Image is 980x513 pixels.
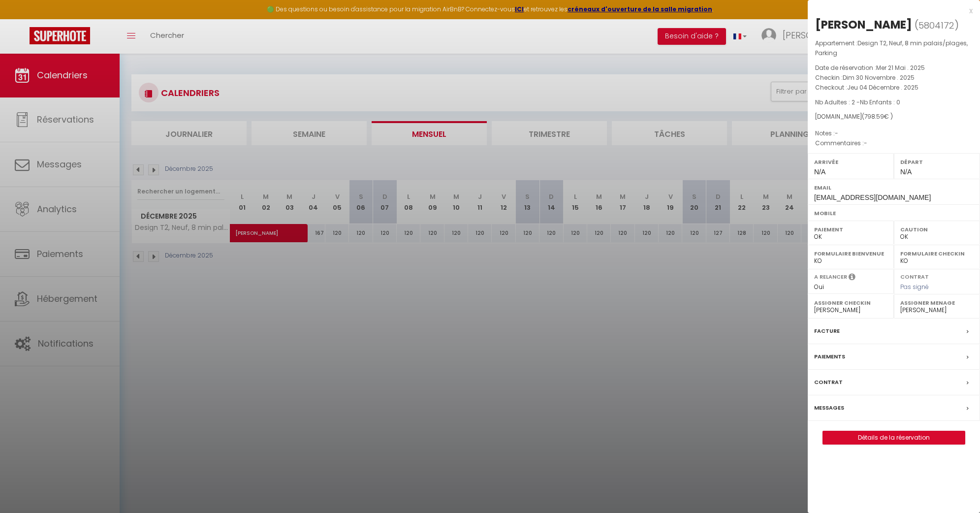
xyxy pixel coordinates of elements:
p: Appartement : [815,38,973,58]
span: 5804172 [918,19,954,32]
i: Sélectionner OUI si vous souhaiter envoyer les séquences de messages post-checkout [849,273,855,284]
label: Arrivée [814,157,887,167]
p: Checkin : [815,73,973,83]
label: Caution [900,224,974,234]
label: Formulaire Bienvenue [814,249,887,258]
button: Détails de la réservation [822,431,965,445]
p: Notes : [815,128,973,138]
div: [DOMAIN_NAME] [815,112,973,122]
div: x [808,5,973,17]
span: - [864,139,867,147]
label: Paiement [814,224,887,234]
span: [EMAIL_ADDRESS][DOMAIN_NAME] [814,193,931,201]
span: Pas signé [900,283,929,291]
span: Nb Enfants : 0 [860,98,900,106]
label: Contrat [900,273,929,279]
label: Facture [814,326,840,336]
span: Mer 21 Mai . 2025 [876,64,925,72]
span: ( € ) [862,112,893,121]
label: Paiements [814,352,845,362]
label: Départ [900,157,974,167]
a: Détails de la réservation [823,431,965,444]
span: 798.59 [864,112,884,121]
span: N/A [900,168,912,176]
label: Email [814,183,974,192]
button: Ouvrir le widget de chat LiveChat [8,4,37,33]
span: Jeu 04 Décembre . 2025 [847,83,918,92]
p: Checkout : [815,83,973,93]
span: ( ) [915,18,959,32]
span: N/A [814,168,825,176]
span: Nb Adultes : 2 - [815,98,900,106]
label: Contrat [814,377,843,387]
label: Assigner Checkin [814,298,887,308]
span: Dim 30 Novembre . 2025 [843,73,915,82]
label: A relancer [814,273,847,281]
label: Formulaire Checkin [900,249,974,258]
label: Mobile [814,208,974,218]
div: [PERSON_NAME] [815,17,912,32]
label: Messages [814,403,844,413]
p: Commentaires : [815,138,973,148]
span: Design T2, Neuf, 8 min palais/plages, Parking [815,39,968,57]
p: Date de réservation : [815,63,973,73]
label: Assigner Menage [900,298,974,308]
span: - [835,129,838,137]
